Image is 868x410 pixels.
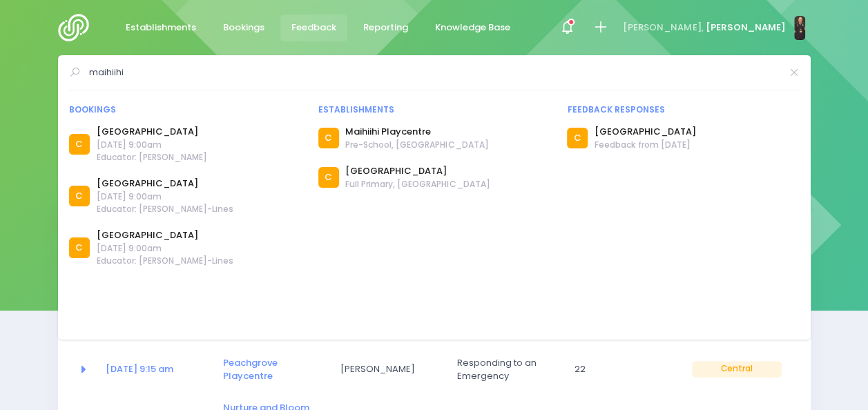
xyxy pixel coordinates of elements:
a: [GEOGRAPHIC_DATA] [595,125,696,139]
td: 22 [566,347,683,392]
span: Central [692,361,782,378]
td: Raelene Gaffaney [331,347,448,392]
input: Search for anything (like establishments, bookings, or feedback) [89,62,780,83]
span: Full Primary, [GEOGRAPHIC_DATA] [345,178,490,191]
span: [DATE] 9:00am [97,191,233,203]
span: Feedback [291,21,336,35]
div: C [69,237,90,258]
td: Responding to an Emergency [448,347,566,392]
a: [GEOGRAPHIC_DATA] [97,125,207,139]
a: Bookings [212,14,276,41]
div: C [318,167,339,188]
div: C [318,128,339,148]
span: [PERSON_NAME] [340,362,430,376]
span: Establishments [126,21,196,35]
a: [GEOGRAPHIC_DATA] [345,164,490,178]
div: Bookings [69,104,301,116]
div: Feedback responses [567,104,799,116]
span: Educator: [PERSON_NAME] [97,151,207,164]
div: C [69,134,90,155]
span: Pre-School, [GEOGRAPHIC_DATA] [345,139,488,151]
span: [DATE] 9:00am [97,242,233,255]
td: <a href="https://app.stjis.org.nz/bookings/523867" class="font-weight-bold">01 Sep at 9:15 am</a> [97,347,214,392]
span: Bookings [223,21,264,35]
a: Establishments [115,14,208,41]
span: Knowledge Base [435,21,510,35]
div: Establishments [318,104,550,116]
a: Peachgrove Playcentre [223,356,278,383]
span: Responding to an Emergency [457,356,547,383]
img: N [794,16,805,40]
span: 22 [575,362,664,376]
a: Reporting [352,14,420,41]
span: Educator: [PERSON_NAME]-Lines [97,203,233,215]
span: Reporting [363,21,408,35]
a: Feedback [280,14,348,41]
a: [DATE] 9:15 am [106,362,173,375]
span: [PERSON_NAME], [623,21,703,35]
span: Educator: [PERSON_NAME]-Lines [97,255,233,267]
td: <a href="https://app.stjis.org.nz/establishments/204584" class="font-weight-bold">Peachgrove Play... [214,347,331,392]
div: C [567,128,588,148]
span: [DATE] 9:00am [97,139,207,151]
a: Maihiihi Playcentre [345,125,488,139]
td: Central [683,347,791,392]
span: Feedback from [DATE] [595,139,696,151]
a: Knowledge Base [424,14,522,41]
a: [GEOGRAPHIC_DATA] [97,228,233,242]
img: Logo [58,14,97,41]
a: [GEOGRAPHIC_DATA] [97,177,233,191]
div: C [69,186,90,206]
span: [PERSON_NAME] [705,21,785,35]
